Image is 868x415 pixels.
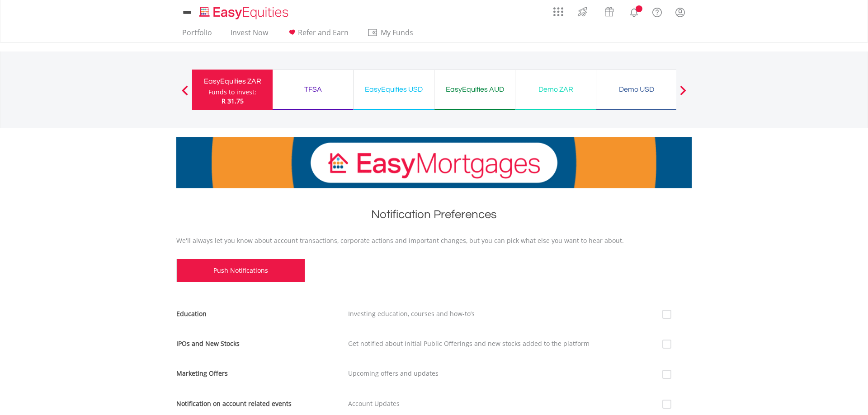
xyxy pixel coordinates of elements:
a: Refer and Earn [283,28,352,42]
div: TFSA [278,83,348,96]
div: Investing education, courses and how-to’s [348,309,649,318]
p: We'll always let you know about account transactions, corporate actions and important changes, bu... [176,236,692,245]
span: Refer and Earn [298,28,349,37]
a: Notifications [623,2,646,20]
div: Upcoming offers and updates [348,369,649,378]
div: Get notified about Initial Public Offerings and new stocks added to the platform [348,339,649,348]
div: Demo USD [602,83,671,96]
a: Invest Now [227,28,272,42]
div: Education [176,309,348,318]
a: Home page [196,2,292,20]
div: EasyEquities ZAR [198,75,267,88]
a: FAQ's and Support [646,2,669,20]
span: R 31.75 [222,97,244,105]
div: Funds to invest: [208,88,256,97]
div: EasyEquities AUD [440,83,509,96]
button: Previous [176,90,194,99]
img: grid-menu-icon.svg [553,7,563,17]
a: Vouchers [596,2,623,19]
span: My Funds [367,27,426,38]
h1: Notification Preferences [176,206,692,223]
a: Portfolio [179,28,216,42]
img: vouchers-v2.svg [602,5,617,19]
img: thrive-v2.svg [575,5,590,19]
div: EasyEquities USD [359,83,429,96]
div: IPOs and New Stocks [176,339,348,348]
div: Notification on account related events [176,399,348,408]
a: My Profile [669,2,692,22]
div: Account Updates [348,399,649,408]
a: Push Notifications [176,259,305,282]
div: Demo ZAR [521,83,590,96]
button: Next [674,90,692,99]
img: EasyEquities_Logo.png [198,5,292,20]
img: EasyMortage Promotion Banner [176,137,692,188]
div: Marketing Offers [176,369,348,378]
a: AppsGrid [547,2,569,17]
